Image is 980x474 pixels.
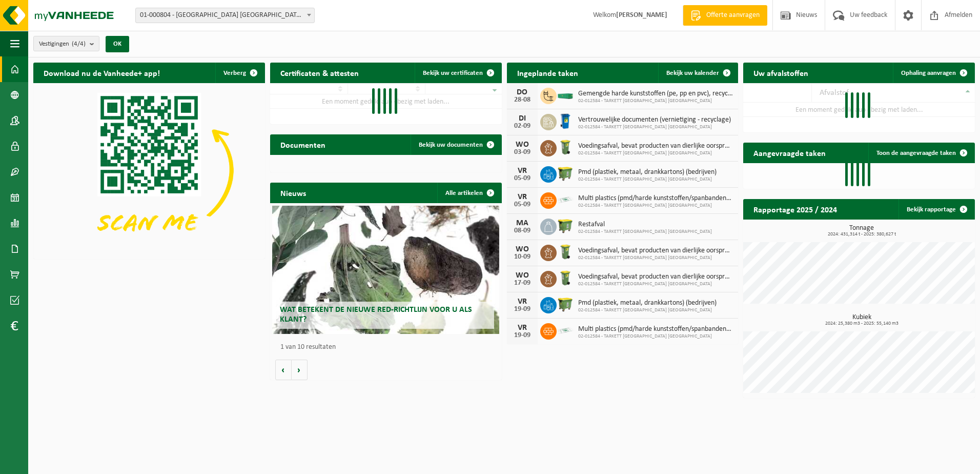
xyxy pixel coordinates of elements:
[415,63,501,83] a: Bekijk uw certificaten
[893,63,974,83] a: Ophaling aanvragen
[275,360,292,380] button: Vorige
[512,88,533,96] div: DO
[512,219,533,227] div: MA
[512,298,533,306] div: VR
[512,149,533,156] div: 03-09
[557,112,574,130] img: WB-0240-HPE-BE-09
[33,36,99,51] button: Vestigingen(4/4)
[512,280,533,287] div: 17-09
[33,83,265,257] img: Download de VHEPlus App
[512,227,533,234] div: 08-09
[578,229,712,235] span: 02-012584 - TARKETT [GEOGRAPHIC_DATA] [GEOGRAPHIC_DATA]
[743,199,847,219] h2: Rapportage 2025 / 2024
[557,269,574,287] img: WB-0140-HPE-GN-50
[616,11,667,19] strong: [PERSON_NAME]
[743,63,819,83] h2: Uw afvalstoffen
[292,360,308,380] button: Volgende
[578,333,733,340] span: 02-012584 - TARKETT [GEOGRAPHIC_DATA] [GEOGRAPHIC_DATA]
[876,150,956,156] span: Toon de aangevraagde taken
[272,206,499,334] a: Wat betekent de nieuwe RED-richtlijn voor u als klant?
[868,143,974,163] a: Toon de aangevraagde taken
[512,193,533,201] div: VR
[748,232,975,237] span: 2024: 431,314 t - 2025: 380,627 t
[748,314,975,326] h3: Kubiek
[557,165,574,182] img: WB-1100-HPE-GN-50
[578,325,733,333] span: Multi plastics (pmd/harde kunststoffen/spanbanden/eps/folie naturel/folie gemeng...
[106,36,129,52] button: OK
[666,70,719,76] span: Bekijk uw kalender
[578,307,717,313] span: 02-012584 - TARKETT [GEOGRAPHIC_DATA] [GEOGRAPHIC_DATA]
[512,175,533,182] div: 05-09
[512,306,533,313] div: 19-09
[136,8,314,23] span: 01-000804 - TARKETT NV - WAALWIJK
[578,203,733,209] span: 02-012584 - TARKETT [GEOGRAPHIC_DATA] [GEOGRAPHIC_DATA]
[557,191,574,208] img: LP-SK-00500-LPE-16
[507,63,588,83] h2: Ingeplande taken
[72,41,86,47] count: (4/4)
[704,10,762,21] span: Offerte aanvragen
[270,134,336,154] h2: Documenten
[683,5,767,26] a: Offerte aanvragen
[270,183,316,203] h2: Nieuws
[557,217,574,234] img: WB-1100-HPE-GN-50
[578,168,717,176] span: Pmd (plastiek, metaal, drankkartons) (bedrijven)
[557,322,574,339] img: LP-SK-00500-LPE-16
[578,255,733,261] span: 02-012584 - TARKETT [GEOGRAPHIC_DATA] [GEOGRAPHIC_DATA]
[557,90,574,100] img: HK-XC-20-GN-00
[578,299,717,307] span: Pmd (plastiek, metaal, drankkartons) (bedrijven)
[899,199,974,220] a: Bekijk rapportage
[423,70,483,76] span: Bekijk uw certificaten
[557,243,574,261] img: WB-0140-HPE-GN-50
[411,134,501,155] a: Bekijk uw documenten
[578,90,733,98] span: Gemengde harde kunststoffen (pe, pp en pvc), recycleerbaar (industrieel)
[578,221,712,229] span: Restafval
[215,63,264,83] button: Verberg
[578,247,733,255] span: Voedingsafval, bevat producten van dierlijke oorsprong, onverpakt, categorie 3
[557,295,574,313] img: WB-1100-HPE-GN-50
[512,253,533,261] div: 10-09
[578,273,733,281] span: Voedingsafval, bevat producten van dierlijke oorsprong, onverpakt, categorie 3
[223,70,246,76] span: Verberg
[280,344,497,351] p: 1 van 10 resultaten
[39,36,86,52] span: Vestigingen
[33,63,170,83] h2: Download nu de Vanheede+ app!
[512,271,533,280] div: WO
[743,143,836,163] h2: Aangevraagde taken
[512,201,533,208] div: 05-09
[748,225,975,237] h3: Tonnage
[135,8,315,23] span: 01-000804 - TARKETT NV - WAALWIJK
[578,124,731,130] span: 02-012584 - TARKETT [GEOGRAPHIC_DATA] [GEOGRAPHIC_DATA]
[578,116,731,124] span: Vertrouwelijke documenten (vernietiging - recyclage)
[512,123,533,130] div: 02-09
[512,167,533,175] div: VR
[578,150,733,156] span: 02-012584 - TARKETT [GEOGRAPHIC_DATA] [GEOGRAPHIC_DATA]
[578,281,733,287] span: 02-012584 - TARKETT [GEOGRAPHIC_DATA] [GEOGRAPHIC_DATA]
[578,176,717,183] span: 02-012584 - TARKETT [GEOGRAPHIC_DATA] [GEOGRAPHIC_DATA]
[512,96,533,104] div: 28-08
[512,332,533,339] div: 19-09
[557,139,574,156] img: WB-0140-HPE-GN-50
[748,321,975,326] span: 2024: 25,380 m3 - 2025: 55,140 m3
[512,141,533,149] div: WO
[437,183,501,203] a: Alle artikelen
[280,306,472,324] span: Wat betekent de nieuwe RED-richtlijn voor u als klant?
[512,324,533,332] div: VR
[578,98,733,104] span: 02-012584 - TARKETT [GEOGRAPHIC_DATA] [GEOGRAPHIC_DATA]
[658,63,737,83] a: Bekijk uw kalender
[419,142,483,148] span: Bekijk uw documenten
[512,114,533,123] div: DI
[270,63,369,83] h2: Certificaten & attesten
[578,194,733,203] span: Multi plastics (pmd/harde kunststoffen/spanbanden/eps/folie naturel/folie gemeng...
[578,142,733,150] span: Voedingsafval, bevat producten van dierlijke oorsprong, onverpakt, categorie 3
[512,245,533,253] div: WO
[901,70,956,76] span: Ophaling aanvragen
